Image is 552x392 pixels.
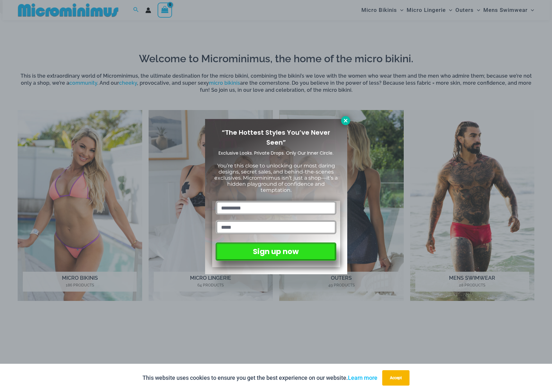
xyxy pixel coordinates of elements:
[382,370,410,386] button: Accept
[142,373,377,383] p: This website uses cookies to ensure you get the best experience on our website.
[222,128,330,147] span: “The Hottest Styles You’ve Never Seen”
[341,116,350,125] button: Close
[214,163,338,193] span: You’re this close to unlocking our most daring designs, secret sales, and behind-the-scenes exclu...
[219,150,333,156] span: Exclusive Looks. Private Drops. Only Our Inner Circle.
[216,243,336,261] button: Sign up now
[348,374,377,381] a: Learn more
